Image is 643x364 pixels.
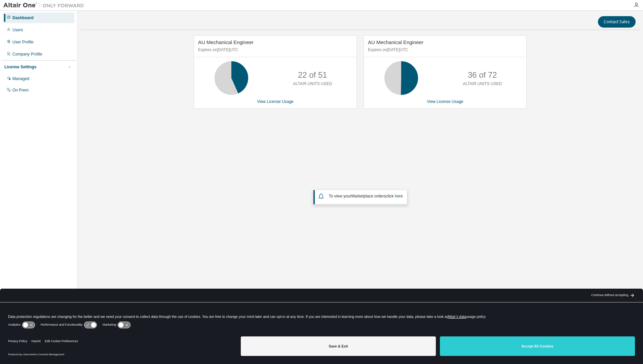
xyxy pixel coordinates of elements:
[12,15,34,21] div: Dashboard
[427,99,463,104] a: View License Usage
[4,64,36,70] div: License Settings
[12,87,29,93] div: On Prem
[329,194,403,198] span: To view your click
[12,39,34,45] div: User Profile
[12,27,23,33] div: Users
[257,99,294,104] a: View License Usage
[463,81,502,87] p: ALTAIR UNITS USED
[368,47,521,53] p: Expires on [DATE] UTC
[351,194,386,198] em: Marketplace orders
[395,194,403,198] a: here
[198,39,254,45] span: AU Mechanical Engineer
[598,16,636,28] button: Contact Sales
[368,39,423,45] span: AU Mechanical Engineer
[12,51,42,57] div: Company Profile
[298,69,327,81] p: 22 of 51
[468,69,497,81] p: 36 of 72
[12,76,29,81] div: Managed
[3,2,87,9] img: Altair One
[293,81,332,87] p: ALTAIR UNITS USED
[198,47,351,53] p: Expires on [DATE] UTC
